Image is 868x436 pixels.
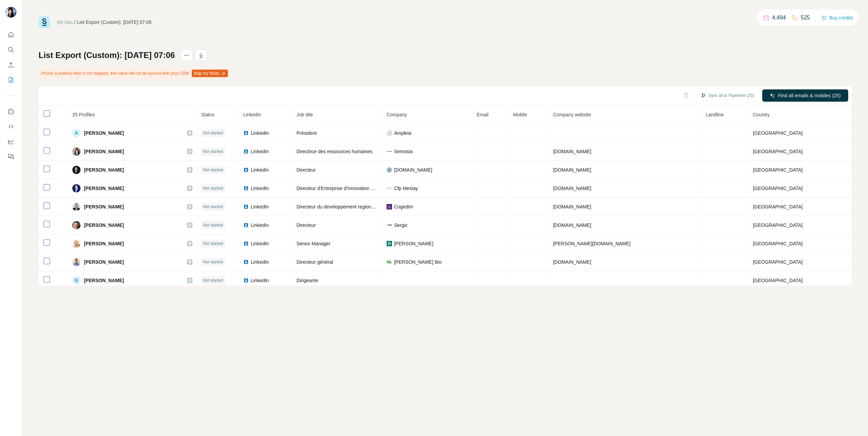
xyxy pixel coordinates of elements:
[203,222,223,228] span: Not started
[251,222,269,229] span: LinkedIn
[387,167,392,173] img: company-logo
[203,185,223,191] span: Not started
[753,186,803,191] span: [GEOGRAPHIC_DATA]
[84,240,124,247] span: [PERSON_NAME]
[203,259,223,265] span: Not started
[296,241,331,246] span: Senior Manager
[296,167,316,173] span: Directeur
[394,203,413,210] span: Cogedim
[696,90,759,101] button: Sync all to Pipedrive (25)
[553,167,591,173] span: [DOMAIN_NAME]
[72,184,81,192] img: Avatar
[296,186,422,191] span: Directeur d'Entreprise d'Innovation Sociale (cursus DIREIS)
[84,277,124,284] span: [PERSON_NAME]
[706,112,724,117] span: Landline
[553,241,631,246] span: [PERSON_NAME][DOMAIN_NAME]
[753,278,803,283] span: [GEOGRAPHIC_DATA]
[243,112,261,117] span: LinkedIn
[72,203,81,211] img: Avatar
[72,129,81,137] div: A
[513,112,527,117] span: Mobile
[84,148,124,155] span: [PERSON_NAME]
[72,166,81,174] img: Avatar
[251,166,269,173] span: LinkedIn
[243,241,249,246] img: LinkedIn logo
[801,14,810,22] p: 525
[203,167,223,173] span: Not started
[394,222,408,229] span: Sergic
[84,259,124,265] span: [PERSON_NAME]
[772,14,786,22] p: 4,494
[243,204,249,209] img: LinkedIn logo
[753,259,803,265] span: [GEOGRAPHIC_DATA]
[394,130,411,136] span: Ampleia
[753,241,803,246] span: [GEOGRAPHIC_DATA]
[394,259,442,265] span: [PERSON_NAME] Bio
[251,148,269,155] span: LinkedIn
[84,130,124,136] span: [PERSON_NAME]
[5,120,16,133] button: Use Surfe API
[181,50,192,61] button: actions
[72,258,81,266] img: Avatar
[753,167,803,173] span: [GEOGRAPHIC_DATA]
[203,130,223,136] span: Not started
[77,19,151,26] div: List Export (Custom): [DATE] 07:06
[5,105,16,118] button: Use Surfe on LinkedIn
[296,259,333,265] span: Directeur général
[821,13,853,23] button: Buy credits
[72,276,81,285] div: G
[553,149,591,154] span: [DOMAIN_NAME]
[72,147,81,156] img: Avatar
[57,19,73,25] a: My lists
[243,259,249,265] img: LinkedIn logo
[296,149,373,154] span: Directrice des ressources humaines
[251,203,269,210] span: LinkedIn
[5,7,16,18] img: Avatar
[251,240,269,247] span: LinkedIn
[72,221,81,229] img: Avatar
[243,186,249,191] img: LinkedIn logo
[84,203,124,210] span: [PERSON_NAME]
[553,112,591,117] span: Company website
[243,130,249,136] img: LinkedIn logo
[5,74,16,86] button: My lists
[84,166,124,173] span: [PERSON_NAME]
[296,204,399,209] span: Directeur du developpement regional COGEDIM
[243,167,249,173] img: LinkedIn logo
[72,239,81,248] img: Avatar
[387,241,392,246] img: company-logo
[387,204,392,209] img: company-logo
[72,112,95,117] span: 25 Profiles
[5,150,16,163] button: Feedback
[387,222,392,228] img: company-logo
[203,148,223,155] span: Not started
[553,204,591,209] span: [DOMAIN_NAME]
[387,186,392,191] img: company-logo
[394,166,432,173] span: [DOMAIN_NAME]
[243,149,249,154] img: LinkedIn logo
[477,112,489,117] span: Email
[84,185,124,192] span: [PERSON_NAME]
[753,204,803,209] span: [GEOGRAPHIC_DATA]
[5,44,16,56] button: Search
[203,241,223,247] span: Not started
[251,185,269,192] span: LinkedIn
[553,259,591,265] span: [DOMAIN_NAME]
[251,130,269,136] span: LinkedIn
[296,130,317,136] span: Président
[39,68,229,79] div: Phone (Landline) field is not mapped, this value will not be synced with your CRM
[251,277,269,284] span: LinkedIn
[387,259,392,265] img: company-logo
[296,278,318,283] span: Dirigeante
[394,240,433,247] span: [PERSON_NAME]
[387,149,392,154] img: company-logo
[753,130,803,136] span: [GEOGRAPHIC_DATA]
[39,50,175,61] h1: List Export (Custom): [DATE] 07:06
[762,89,848,102] button: Find all emails & mobiles (25)
[394,185,418,192] span: Cfp Meslay
[296,222,316,228] span: Directeur
[5,135,16,148] button: Dashboard
[84,222,124,229] span: [PERSON_NAME]
[753,149,803,154] span: [GEOGRAPHIC_DATA]
[394,148,413,155] span: Semosia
